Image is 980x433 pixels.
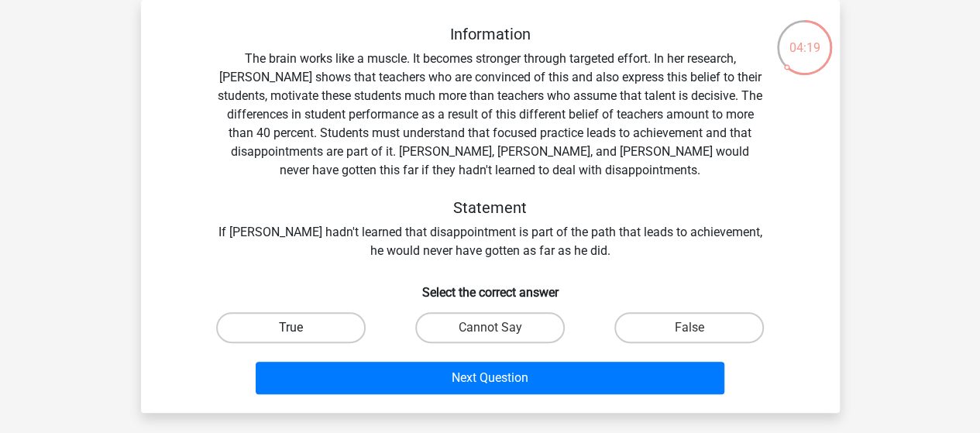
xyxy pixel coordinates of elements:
[215,198,765,217] h5: Statement
[256,362,724,394] button: Next Question
[614,312,764,343] label: False
[775,19,834,57] div: 04:19
[216,312,366,343] label: True
[166,273,815,300] h6: Select the correct answer
[215,25,765,43] h5: Information
[415,312,565,343] label: Cannot Say
[166,25,815,260] div: The brain works like a muscle. It becomes stronger through targeted effort. In her research, [PER...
